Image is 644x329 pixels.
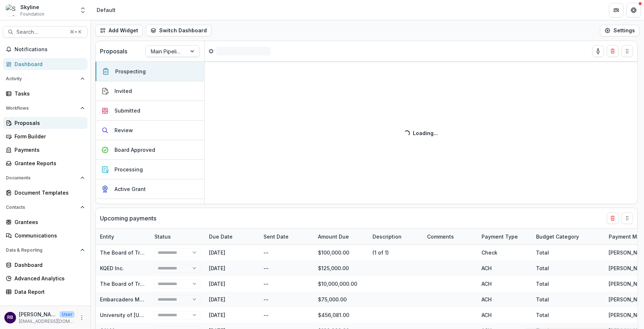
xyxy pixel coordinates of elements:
[477,245,532,260] div: Check
[259,233,293,240] div: Sent Date
[94,5,118,15] nav: breadcrumb
[15,133,82,140] div: Form Builder
[100,47,127,56] p: Proposals
[205,276,259,292] div: [DATE]
[205,292,259,307] div: [DATE]
[536,280,549,288] div: Total
[114,146,155,154] div: Board Approved
[6,76,77,81] span: Activity
[314,307,368,323] div: $456,081.00
[3,187,88,199] a: Document Templates
[600,25,640,36] button: Settings
[592,45,604,57] button: toggle-assigned-to-me
[314,276,368,292] div: $10,000,000.00
[146,25,212,36] button: Switch Dashboard
[423,233,458,240] div: Comments
[77,313,86,322] button: More
[15,232,82,239] div: Communications
[607,212,619,224] button: Delete card
[259,245,314,260] div: --
[532,229,604,244] div: Budget Category
[3,117,88,129] a: Proposals
[259,260,314,276] div: --
[609,3,624,17] button: Partners
[96,121,204,140] button: Review
[259,229,314,244] div: Sent Date
[477,292,532,307] div: ACH
[259,276,314,292] div: --
[259,292,314,307] div: --
[150,229,205,244] div: Status
[96,229,150,244] div: Entity
[7,315,13,320] div: Rose Brookhouse
[60,311,75,318] p: User
[368,229,423,244] div: Description
[373,249,389,256] div: (1 of 1)
[115,68,146,75] div: Prospecting
[314,292,368,307] div: $75,000.00
[423,229,477,244] div: Comments
[3,73,88,85] button: Open Activity
[15,46,85,53] span: Notifications
[205,260,259,276] div: [DATE]
[3,157,88,169] a: Grantee Reports
[314,233,353,240] div: Amount Due
[532,233,583,240] div: Budget Category
[477,307,532,323] div: ACH
[100,296,181,302] a: Embarcadero Media Foundation
[477,229,532,244] div: Payment Type
[3,144,88,156] a: Payments
[68,28,83,36] div: ⌘ + K
[96,140,204,160] button: Board Approved
[6,4,17,16] img: Skyline
[6,175,77,180] span: Documents
[3,130,88,142] a: Form Builder
[314,229,368,244] div: Amount Due
[96,160,204,179] button: Processing
[6,248,77,253] span: Data & Reporting
[96,179,204,199] button: Active Grant
[95,25,143,36] button: Add Widget
[205,229,259,244] div: Due Date
[114,126,133,134] div: Review
[100,281,269,287] a: The Board of Trustees of the [PERSON_NAME][GEOGRAPHIC_DATA]
[3,26,88,38] button: Search...
[477,260,532,276] div: ACH
[15,119,82,127] div: Proposals
[621,212,633,224] button: Drag
[205,245,259,260] div: [DATE]
[96,233,118,240] div: Entity
[536,296,549,303] div: Total
[15,146,82,154] div: Payments
[621,45,633,57] button: Drag
[96,62,204,81] button: Prospecting
[3,272,88,284] a: Advanced Analytics
[114,185,146,193] div: Active Grant
[15,288,82,296] div: Data Report
[3,259,88,271] a: Dashboard
[100,312,216,318] a: University of [US_STATE] Berkeley Foundation
[20,11,44,17] span: Foundation
[15,261,82,269] div: Dashboard
[16,29,65,35] span: Search...
[100,265,124,271] a: KQED Inc.
[627,3,641,17] button: Get Help
[6,205,77,210] span: Contacts
[3,216,88,228] a: Grantees
[96,81,204,101] button: Invited
[3,88,88,99] a: Tasks
[6,106,77,111] span: Workflows
[15,159,82,167] div: Grantee Reports
[15,90,82,97] div: Tasks
[607,45,619,57] button: Delete card
[314,260,368,276] div: $125,000.00
[3,244,88,256] button: Open Data & Reporting
[259,307,314,323] div: --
